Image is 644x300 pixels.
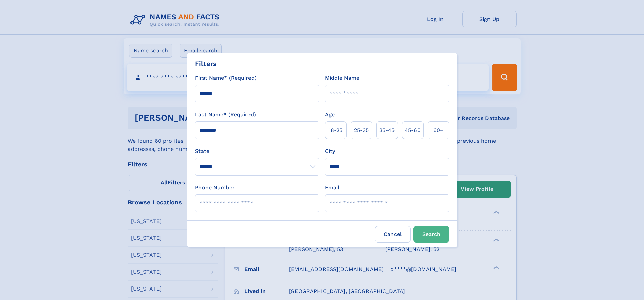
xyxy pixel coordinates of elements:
[325,147,335,155] label: City
[195,184,235,192] label: Phone Number
[325,111,335,119] label: Age
[195,74,257,82] label: First Name* (Required)
[379,126,395,134] span: 35‑45
[375,226,411,243] label: Cancel
[354,126,369,134] span: 25‑35
[325,74,359,82] label: Middle Name
[433,126,444,134] span: 60+
[195,111,256,119] label: Last Name* (Required)
[195,59,217,69] div: Filters
[405,126,421,134] span: 45‑60
[329,126,342,134] span: 18‑25
[195,147,319,155] label: State
[325,184,339,192] label: Email
[413,226,449,243] button: Search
